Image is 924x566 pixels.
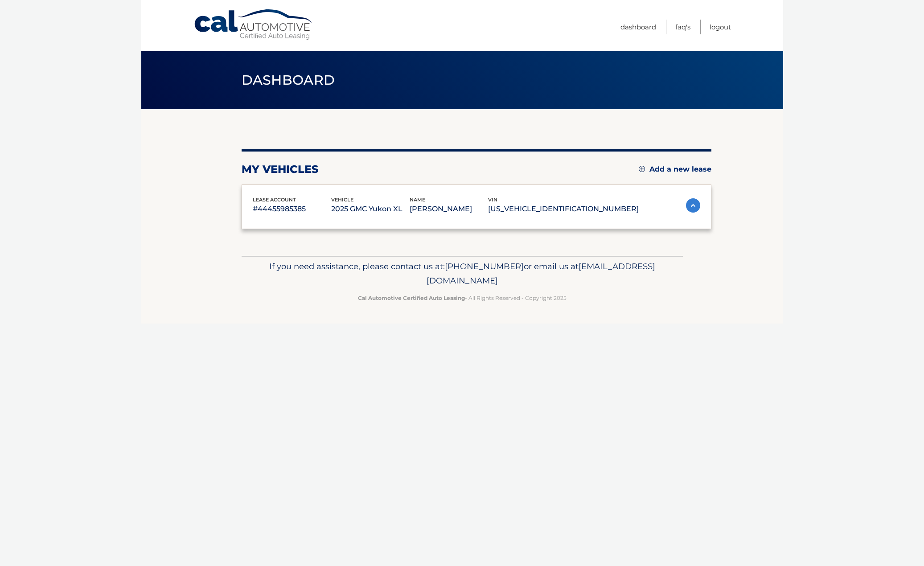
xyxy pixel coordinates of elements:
[242,163,319,176] h2: my vehicles
[639,166,645,172] img: add.svg
[193,9,314,41] a: Cal Automotive
[410,203,488,215] p: [PERSON_NAME]
[358,295,465,301] strong: Cal Automotive Certified Auto Leasing
[710,20,731,34] a: Logout
[620,20,656,34] a: Dashboard
[488,197,497,203] span: vin
[488,203,639,215] p: [US_VEHICLE_IDENTIFICATION_NUMBER]
[242,72,335,88] span: Dashboard
[675,20,690,34] a: FAQ's
[445,261,524,271] span: [PHONE_NUMBER]
[253,197,296,203] span: lease account
[331,197,353,203] span: vehicle
[253,203,331,215] p: #44455985385
[247,293,677,303] p: - All Rights Reserved - Copyright 2025
[331,203,410,215] p: 2025 GMC Yukon XL
[686,198,700,213] img: accordion-active.svg
[410,197,425,203] span: name
[639,165,711,174] a: Add a new lease
[247,259,677,288] p: If you need assistance, please contact us at: or email us at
